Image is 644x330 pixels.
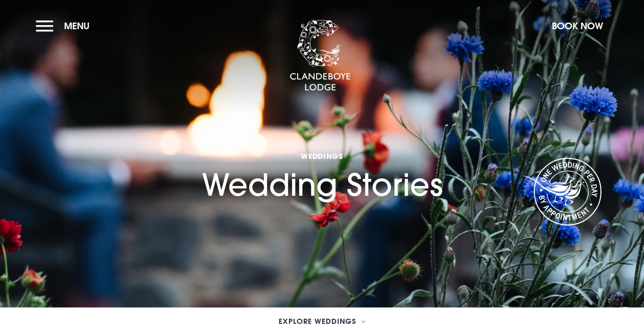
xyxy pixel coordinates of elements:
[289,20,351,92] img: Clandeboye Lodge
[64,20,90,32] span: Menu
[36,15,95,37] button: Menu
[202,110,443,202] h1: Wedding Stories
[202,151,443,161] span: Weddings
[279,318,356,325] span: Explore Weddings
[547,15,608,37] button: Book Now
